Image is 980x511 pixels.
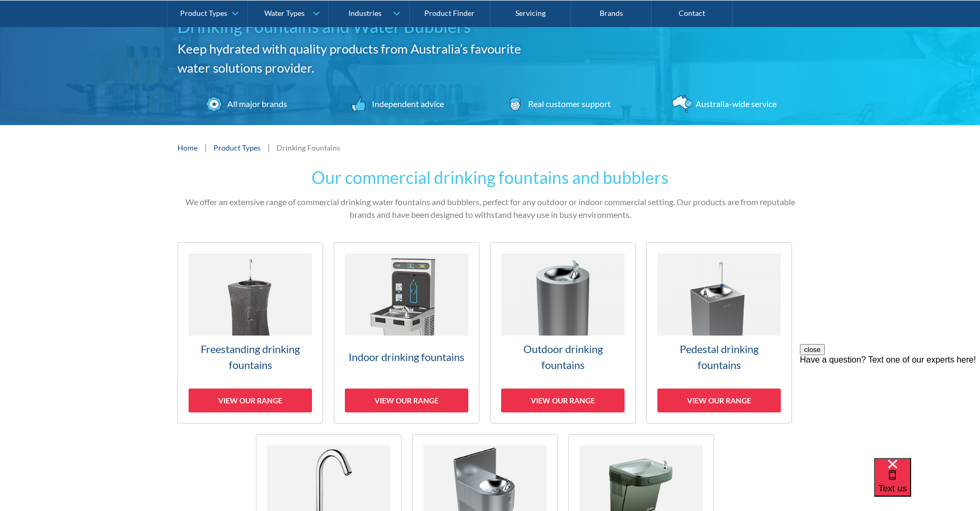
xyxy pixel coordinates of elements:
[177,165,803,190] h2: Our commercial drinking fountains and bubblers
[180,8,227,17] div: Product Types
[874,458,980,511] iframe: podium webchat widget bubble
[369,98,444,110] div: Independent advice
[501,389,625,412] div: View our range
[334,242,479,424] a: Indoor drinking fountainsView our range
[349,8,381,17] div: Industries
[657,389,781,412] div: View our range
[177,242,323,424] a: Freestanding drinking fountainsView our range
[177,39,538,77] h2: Keep hydrated with quality products from Australia’s favourite water solutions provider.
[345,349,468,365] h3: Indoor drinking fountains
[225,98,287,110] div: All major brands
[501,341,625,373] h3: Outdoor drinking fountains
[657,341,781,373] h3: Pedestal drinking fountains
[177,196,803,221] p: We offer an extensive range of commercial drinking water fountains and bubblers, perfect for any ...
[693,98,777,110] div: Australia-wide service
[490,242,636,424] a: Outdoor drinking fountainsView our range
[177,142,198,153] a: Home
[277,142,340,153] div: Drinking Fountains
[213,142,261,153] a: Product Types
[203,141,208,154] div: |
[345,389,468,412] div: View our range
[266,141,271,154] div: |
[189,341,312,373] h3: Freestanding drinking fountains
[189,389,312,412] div: View our range
[646,242,792,424] a: Pedestal drinking fountainsView our range
[800,344,980,471] iframe: podium webchat widget prompt
[525,98,611,110] div: Real customer support
[264,8,305,17] div: Water Types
